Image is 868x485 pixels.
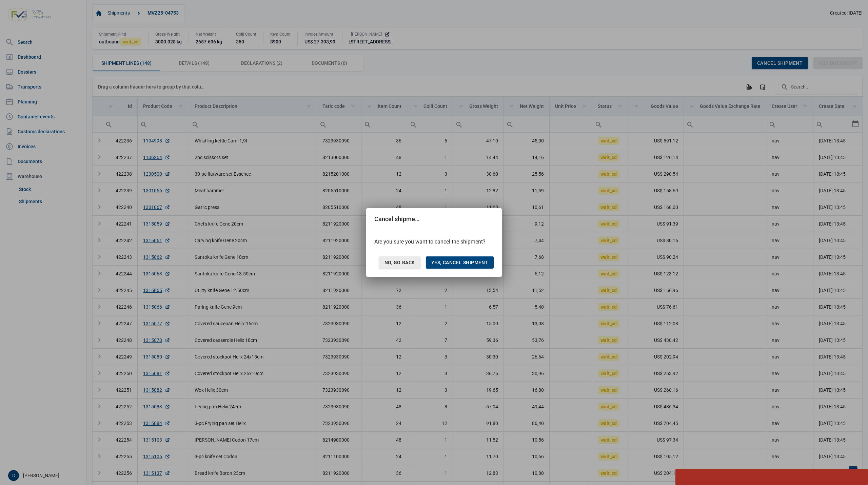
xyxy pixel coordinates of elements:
[379,256,420,269] div: No, go back
[426,256,494,269] div: Yes, cancel shipment
[431,260,488,265] span: Yes, cancel shipment
[374,215,420,223] div: Cancel shipment
[384,260,415,265] span: No, go back
[374,238,494,246] p: Are you sure you want to cancel the shipment?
